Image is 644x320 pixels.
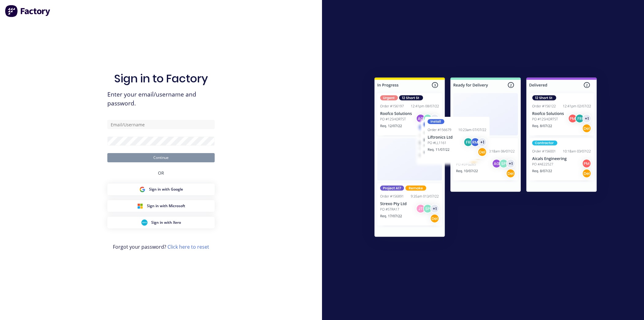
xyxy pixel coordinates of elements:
img: Factory [5,5,51,17]
button: Continue [107,153,215,162]
input: Email/Username [107,120,215,129]
span: Sign in with Xero [151,220,181,225]
div: OR [158,162,164,184]
button: Microsoft Sign inSign in with Microsoft [107,200,215,212]
span: Sign in with Google [149,187,183,192]
h1: Sign in to Factory [114,72,208,85]
img: Sign in [361,65,610,251]
img: Xero Sign in [141,219,148,226]
button: Google Sign inSign in with Google [107,184,215,195]
img: Microsoft Sign in [137,203,143,209]
button: Xero Sign inSign in with Xero [107,217,215,228]
a: Click here to reset [167,243,209,250]
span: Sign in with Microsoft [147,203,185,209]
span: Forgot your password? [113,243,209,251]
span: Enter your email/username and password. [107,90,215,108]
img: Google Sign in [139,186,145,192]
